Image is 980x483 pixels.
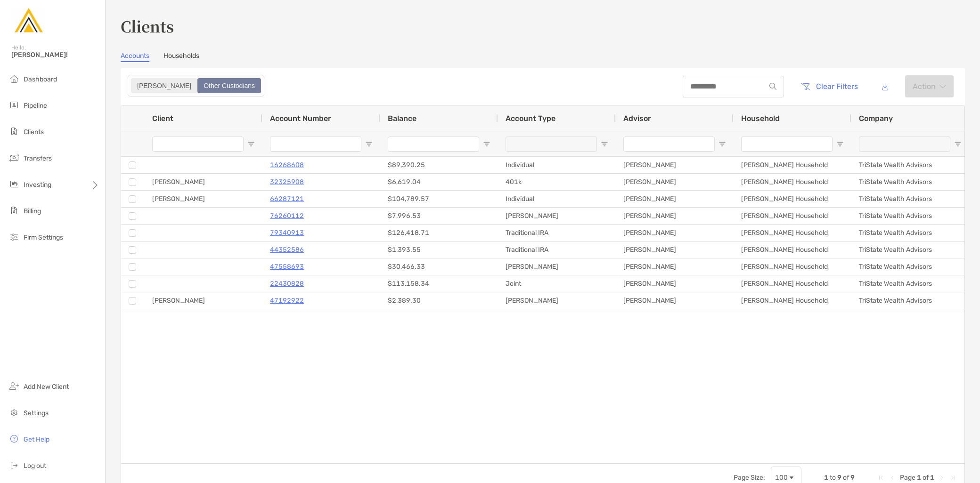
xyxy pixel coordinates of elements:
span: Dashboard [24,75,57,83]
img: billing icon [8,205,20,216]
span: 9 [837,474,841,482]
div: [PERSON_NAME] Household [734,275,851,292]
div: [PERSON_NAME] Household [734,191,851,207]
div: [PERSON_NAME] Household [734,292,851,309]
div: TriState Wealth Advisors [851,225,969,241]
span: Client [152,114,173,123]
img: pipeline icon [8,99,20,111]
div: [PERSON_NAME] [616,157,734,173]
div: Zoe [132,79,196,92]
span: Page [900,474,915,482]
h3: Clients [121,15,965,37]
div: [PERSON_NAME] Household [734,157,851,173]
span: Settings [24,409,49,417]
img: dashboard icon [8,73,20,84]
img: get-help icon [8,433,20,444]
div: TriState Wealth Advisors [851,191,969,207]
div: TriState Wealth Advisors [851,292,969,309]
div: [PERSON_NAME] [145,292,262,309]
input: Household Filter Input [741,137,833,152]
button: Open Filter Menu [483,140,490,148]
div: $89,390.25 [380,157,498,173]
div: TriState Wealth Advisors [851,157,969,173]
input: Balance Filter Input [388,137,479,152]
div: [PERSON_NAME] [616,241,734,258]
span: 1 [917,474,921,482]
span: to [830,474,836,482]
div: $7,996.53 [380,208,498,224]
span: of [923,474,929,482]
a: 32325908 [270,176,304,188]
a: 79340913 [270,227,304,239]
img: logout icon [8,459,20,471]
div: [PERSON_NAME] [498,292,616,309]
span: Household [741,114,780,123]
div: [PERSON_NAME] Household [734,225,851,241]
button: Clear Filters [793,76,865,97]
span: Firm Settings [24,233,63,241]
span: Clients [24,128,44,136]
img: input icon [769,83,776,90]
div: $6,619.04 [380,174,498,190]
div: [PERSON_NAME] [145,174,262,190]
div: $113,158.34 [380,275,498,292]
img: investing icon [8,178,20,190]
img: settings icon [8,407,20,418]
span: 1 [824,474,828,482]
div: $2,389.30 [380,292,498,309]
div: Individual [498,191,616,207]
input: Client Filter Input [152,137,244,152]
div: [PERSON_NAME] [498,258,616,275]
span: Billing [24,207,41,215]
div: $30,466.33 [380,258,498,275]
div: Traditional IRA [498,225,616,241]
div: 401k [498,174,616,190]
span: Account Type [506,114,555,123]
div: [PERSON_NAME] Household [734,241,851,258]
p: 44352586 [270,244,304,256]
div: 100 [775,474,788,482]
img: arrow [939,84,946,89]
div: [PERSON_NAME] Household [734,174,851,190]
a: Households [163,52,199,62]
img: firm-settings icon [8,231,20,242]
button: Actionarrow [905,75,954,97]
div: Other Custodians [198,79,260,92]
button: Open Filter Menu [836,140,844,148]
img: Zoe Logo [11,4,45,38]
img: add_new_client icon [8,380,20,392]
img: transfers icon [8,152,20,163]
button: Open Filter Menu [247,140,255,148]
span: Log out [24,462,46,470]
div: segmented control [128,75,264,97]
div: TriState Wealth Advisors [851,275,969,292]
span: Investing [24,181,51,189]
div: [PERSON_NAME] [616,174,734,190]
div: Next Page [938,474,946,482]
div: Individual [498,157,616,173]
span: Balance [388,114,416,123]
div: [PERSON_NAME] [616,191,734,207]
div: TriState Wealth Advisors [851,258,969,275]
div: [PERSON_NAME] Household [734,258,851,275]
input: Advisor Filter Input [623,137,715,152]
span: Advisor [623,114,651,123]
a: Accounts [121,52,149,62]
div: [PERSON_NAME] [498,208,616,224]
a: 16268608 [270,159,304,171]
span: Add New Client [24,383,69,391]
span: of [843,474,849,482]
span: Account Number [270,114,331,123]
a: 66287121 [270,193,304,205]
div: Page Size: [734,474,765,482]
a: 76260112 [270,210,304,222]
a: 22430828 [270,278,304,290]
div: $126,418.71 [380,225,498,241]
a: 47558693 [270,261,304,273]
div: $1,393.55 [380,241,498,258]
span: Transfers [24,154,52,162]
